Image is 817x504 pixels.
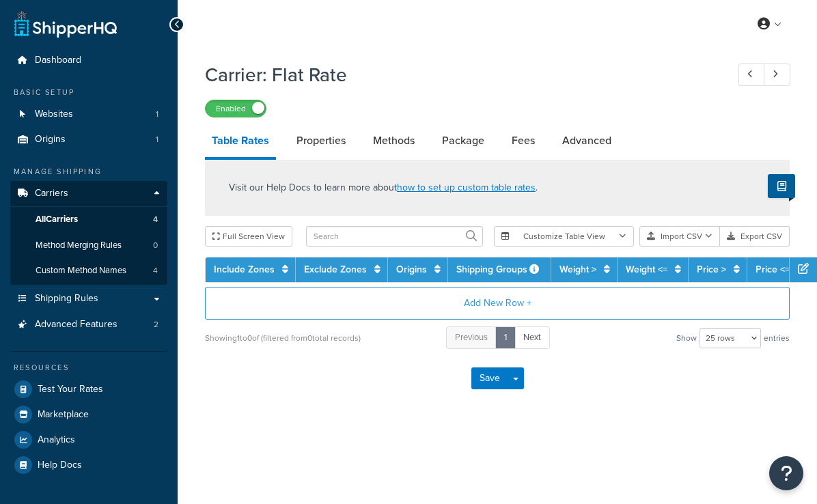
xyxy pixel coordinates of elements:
span: Method Merging Rules [36,240,122,251]
a: 1 [495,326,516,349]
span: 2 [154,319,158,331]
a: Origins1 [10,127,167,152]
a: Weight <= [626,262,667,277]
a: Test Your Rates [10,377,167,402]
a: Help Docs [10,453,167,477]
li: Custom Method Names [10,258,167,283]
span: Origins [35,134,66,145]
p: Visit our Help Docs to learn more about . [229,180,538,195]
div: Manage Shipping [10,166,167,178]
a: Next Record [764,64,790,86]
a: Shipping Rules [10,286,167,311]
span: Previous [455,331,488,344]
a: Table Rates [205,124,276,160]
li: Method Merging Rules [10,233,167,258]
span: Next [523,331,541,344]
button: Full Screen View [205,226,292,247]
th: Shipping Groups [448,257,551,282]
a: Dashboard [10,48,167,73]
div: Basic Setup [10,87,167,98]
span: 4 [153,265,158,277]
span: 4 [153,214,158,225]
button: Add New Row + [205,287,790,320]
a: Next [514,326,550,349]
span: entries [764,328,790,348]
a: Advanced Features2 [10,312,167,337]
span: All Carriers [36,214,78,225]
li: Advanced Features [10,312,167,337]
button: Customize Table View [494,226,634,247]
a: Weight > [559,262,596,277]
span: 0 [153,240,158,251]
a: Origins [396,262,427,277]
a: Fees [505,124,542,157]
label: Enabled [206,100,266,117]
button: Export CSV [720,226,790,247]
a: Previous Record [738,64,765,86]
button: Open Resource Center [769,456,803,490]
a: Include Zones [214,262,275,277]
li: Websites [10,102,167,127]
h1: Carrier: Flat Rate [205,61,713,88]
span: Custom Method Names [36,265,126,277]
a: Exclude Zones [304,262,367,277]
a: Price > [697,262,726,277]
a: Price <= [756,262,790,277]
span: 1 [156,109,158,120]
button: Show Help Docs [768,174,795,198]
span: Marketplace [38,409,89,421]
input: Search [306,226,483,247]
button: Save [471,367,508,389]
a: Analytics [10,428,167,452]
span: Test Your Rates [38,384,103,395]
a: Method Merging Rules0 [10,233,167,258]
span: Carriers [35,188,68,199]
span: 1 [156,134,158,145]
div: Showing 1 to 0 of (filtered from 0 total records) [205,328,361,348]
span: Websites [35,109,73,120]
li: Origins [10,127,167,152]
div: Resources [10,362,167,374]
span: Shipping Rules [35,293,98,305]
a: Properties [290,124,352,157]
a: how to set up custom table rates [397,180,536,195]
button: Import CSV [639,226,720,247]
span: Show [676,328,697,348]
a: Methods [366,124,421,157]
a: Marketplace [10,402,167,427]
a: Previous [446,326,497,349]
a: Custom Method Names4 [10,258,167,283]
span: Analytics [38,434,75,446]
a: Package [435,124,491,157]
a: Advanced [555,124,618,157]
span: Advanced Features [35,319,117,331]
a: Websites1 [10,102,167,127]
a: AllCarriers4 [10,207,167,232]
span: Dashboard [35,55,81,66]
span: Help Docs [38,460,82,471]
a: Carriers [10,181,167,206]
li: Carriers [10,181,167,285]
